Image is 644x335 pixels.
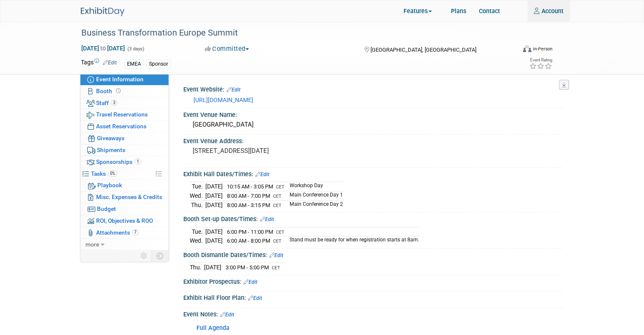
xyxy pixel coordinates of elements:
[80,144,169,156] a: Shipments
[183,213,564,224] div: Booth Set-up Dates/Times:
[78,25,513,41] div: Business Transformation Europe Summit
[146,60,171,69] div: Sponsor
[285,200,343,209] td: Main Conference Day 2
[96,194,162,200] span: Misc. Expenses & Credits
[96,111,148,118] span: Travel Reservations
[190,227,205,236] td: Tue.
[97,205,116,212] span: Budget
[193,97,253,103] a: [URL][DOMAIN_NAME]
[80,239,169,250] a: more
[183,249,564,260] div: Booth Dismantle Dates/Times:
[96,100,117,106] span: Staff
[523,45,531,52] img: Format-Inperson.png
[80,109,169,120] a: Travel Reservations
[91,170,117,177] span: Tasks
[190,118,557,131] div: [GEOGRAPHIC_DATA]
[205,200,223,209] td: [DATE]
[485,44,553,57] div: Event Format
[255,172,269,177] a: Edit
[80,97,169,109] a: Staff3
[227,193,270,199] span: 8:00 AM - 7:00 PM
[190,182,205,191] td: Tue.
[80,86,169,97] a: Booth
[276,230,285,235] span: CET
[285,236,419,245] td: Stand must be ready for when registration starts at 8am.
[80,215,169,227] a: ROI, Objectives & ROO
[99,45,107,52] span: to
[96,88,122,94] span: Booth
[190,191,205,201] td: Wed.
[248,295,262,301] a: Edit
[183,168,564,179] div: Exhibit Hall Dates/Times:
[220,312,234,318] a: Edit
[97,182,122,188] span: Playbook
[80,191,169,203] a: Misc. Expenses & Credits
[103,60,117,66] a: Edit
[276,184,285,190] span: CET
[202,44,252,53] button: Committed
[370,47,476,53] span: [GEOGRAPHIC_DATA], [GEOGRAPHIC_DATA]
[80,203,169,215] a: Budget
[108,170,117,177] span: 0%
[97,147,125,153] span: Shipments
[81,44,125,52] span: [DATE] [DATE]
[285,191,343,201] td: Main Conference Day 1
[205,236,223,245] td: [DATE]
[96,158,141,165] span: Sponsorships
[273,194,282,199] span: CET
[80,180,169,191] a: Playbook
[226,264,269,271] span: 3:00 PM - 5:00 PM
[204,263,221,272] td: [DATE]
[269,252,283,258] a: Edit
[132,229,138,235] span: 7
[96,217,153,224] span: ROI, Objectives & ROO
[96,76,144,83] span: Event Information
[80,133,169,144] a: Giveaways
[397,1,445,22] a: Features
[80,227,169,238] a: Attachments7
[96,123,146,130] span: Asset Reservations
[86,241,99,248] span: more
[190,236,205,245] td: Wed.
[533,46,553,52] div: In-Person
[205,191,223,201] td: [DATE]
[80,74,169,85] a: Event Information
[227,87,240,93] a: Edit
[227,202,270,208] span: 8:00 AM - 3:15 PM
[528,0,570,22] a: Account
[111,100,117,106] span: 3
[227,229,273,235] span: 6:00 PM - 11:00 PM
[273,203,282,208] span: CET
[285,182,343,191] td: Workshop Day
[127,46,144,52] span: (3 days)
[205,182,223,191] td: [DATE]
[196,324,229,332] a: Full Agenda
[445,0,473,22] a: Plans
[183,108,564,119] div: Event Venue Name:
[96,229,138,236] span: Attachments
[114,88,122,94] span: Booth not reserved yet
[183,291,564,302] div: Exhibit Hall Floor Plan:
[97,135,124,141] span: Giveaways
[137,250,152,261] td: Personalize Event Tab Strip
[183,135,564,145] div: Event Venue Address:
[205,227,223,236] td: [DATE]
[273,238,282,244] span: CET
[190,200,205,209] td: Thu.
[193,147,332,155] pre: [STREET_ADDRESS][DATE]
[183,308,564,319] div: Event Notes:
[81,58,117,69] td: Tags
[473,0,506,22] a: Contact
[183,275,564,286] div: Exhibitor Prospectus:
[227,238,270,244] span: 6:00 AM - 8:00 PM
[81,7,124,16] img: ExhibitDay
[151,250,169,261] td: Toggle Event Tabs
[190,263,204,272] td: Thu.
[80,156,169,168] a: Sponsorships1
[529,58,552,62] div: Event Rating
[272,265,280,271] span: CET
[260,216,274,222] a: Edit
[183,83,564,94] div: Event Website:
[243,279,257,285] a: Edit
